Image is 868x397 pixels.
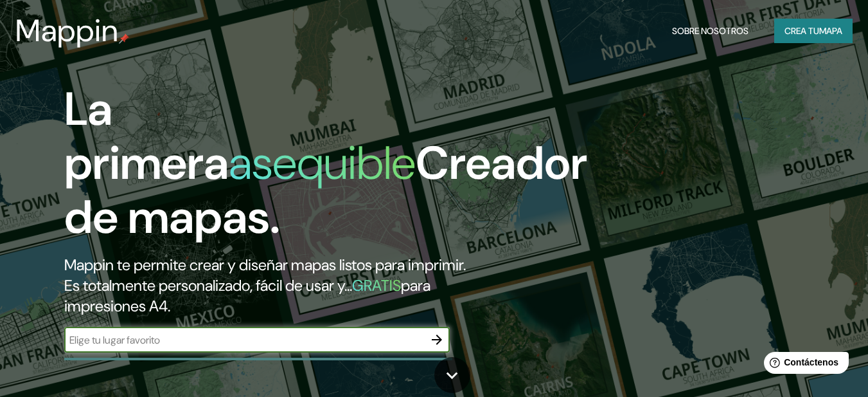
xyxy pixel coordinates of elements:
font: GRATIS [352,275,401,295]
font: mapa [819,25,842,37]
button: Crea tumapa [774,19,853,43]
font: Crea tu [784,25,819,37]
font: Sobre nosotros [672,25,748,37]
font: para impresiones A4. [64,275,430,316]
font: La primera [64,79,229,193]
font: Mappin [15,10,119,51]
font: Creador de mapas. [64,133,587,247]
font: Es totalmente personalizado, fácil de usar y... [64,275,352,295]
font: Mappin te permite crear y diseñar mapas listos para imprimir. [64,255,466,275]
img: pin de mapeo [119,33,129,44]
button: Sobre nosotros [667,19,754,43]
iframe: Lanzador de widgets de ayuda [754,347,854,383]
font: asequible [229,133,416,193]
input: Elige tu lugar favorito [64,333,424,347]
